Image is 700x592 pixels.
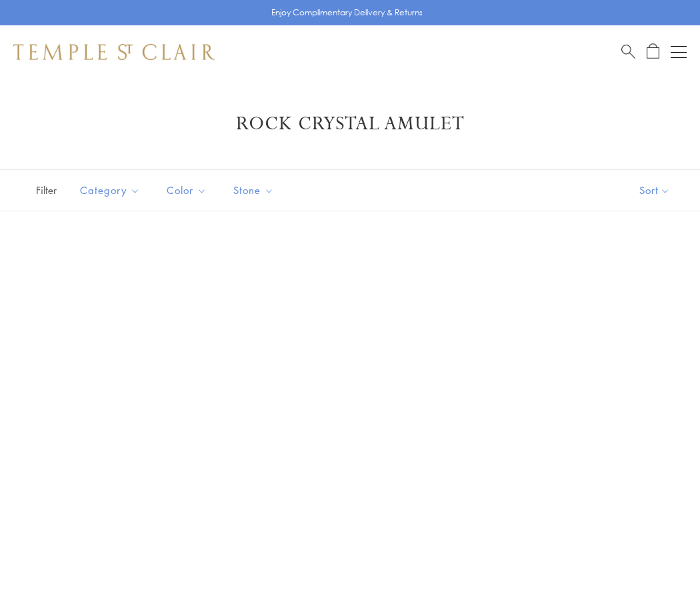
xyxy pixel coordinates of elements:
[73,182,150,199] span: Category
[70,175,150,205] button: Category
[271,6,423,19] p: Enjoy Complimentary Delivery & Returns
[157,175,217,205] button: Color
[227,182,284,199] span: Stone
[33,112,667,136] h1: Rock Crystal Amulet
[160,182,217,199] span: Color
[609,170,700,211] button: Show sort by
[13,44,215,60] img: Temple St. Clair
[223,175,284,205] button: Stone
[647,43,659,60] a: Open Shopping Bag
[671,44,687,60] button: Open navigation
[621,43,635,60] a: Search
